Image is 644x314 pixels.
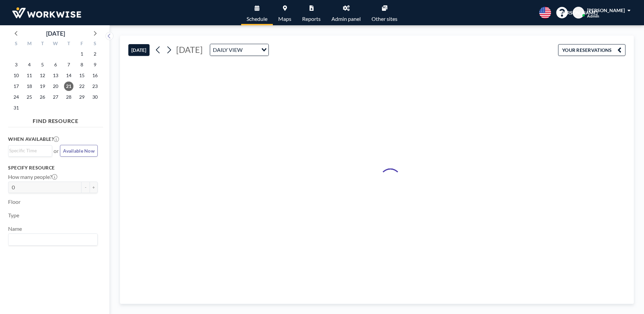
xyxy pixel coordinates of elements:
span: Reports [302,16,321,22]
h4: FIND RESOURCE [8,115,103,124]
span: Saturday, August 30, 2025 [90,92,100,102]
button: + [90,182,98,193]
label: Name [8,225,22,232]
span: Thursday, August 7, 2025 [64,60,73,69]
span: Wednesday, August 20, 2025 [51,82,60,91]
img: organization-logo [11,6,83,20]
div: T [36,40,49,49]
div: Search for option [8,146,52,156]
span: Sunday, August 24, 2025 [11,92,21,102]
span: Sunday, August 10, 2025 [11,71,21,80]
span: Friday, August 8, 2025 [77,60,87,69]
input: Search for option [245,45,257,54]
div: [DATE] [46,29,65,38]
span: Monday, August 18, 2025 [25,82,34,91]
span: [DATE] [176,44,203,55]
span: Thursday, August 14, 2025 [64,71,73,80]
div: Search for option [8,234,97,245]
button: - [82,182,90,193]
span: Tuesday, August 26, 2025 [38,92,47,102]
div: T [62,40,75,49]
span: Admin [587,13,599,19]
span: Monday, August 11, 2025 [25,71,34,80]
span: Maps [278,16,291,22]
span: Tuesday, August 19, 2025 [38,82,47,91]
label: Type [8,212,19,219]
div: F [75,40,88,49]
span: Wednesday, August 6, 2025 [51,60,60,69]
span: Sunday, August 3, 2025 [11,60,21,69]
span: [PERSON_NAME] [560,10,598,16]
span: Available Now [63,148,95,154]
div: S [88,40,101,49]
span: Monday, August 4, 2025 [25,60,34,69]
input: Search for option [9,147,48,154]
span: Tuesday, August 5, 2025 [38,60,47,69]
button: YOUR RESERVATIONS [558,44,625,56]
button: [DATE] [128,44,150,56]
label: Floor [8,198,21,205]
span: Saturday, August 2, 2025 [90,49,100,59]
span: Sunday, August 31, 2025 [11,103,21,113]
span: Other sites [372,16,397,22]
span: or [54,148,59,154]
span: Saturday, August 9, 2025 [90,60,100,69]
div: M [23,40,36,49]
div: Search for option [210,44,268,56]
span: Wednesday, August 27, 2025 [51,92,60,102]
span: Wednesday, August 13, 2025 [51,71,60,80]
span: Saturday, August 16, 2025 [90,71,100,80]
input: Search for option [9,235,94,244]
span: DAILY VIEW [212,45,244,54]
span: Friday, August 22, 2025 [77,82,87,91]
span: [PERSON_NAME] [587,7,625,13]
span: Friday, August 15, 2025 [77,71,87,80]
button: Available Now [60,145,98,157]
span: Tuesday, August 12, 2025 [38,71,47,80]
div: W [49,40,62,49]
span: Thursday, August 28, 2025 [64,92,73,102]
h3: Specify resource [8,165,98,171]
span: Friday, August 29, 2025 [77,92,87,102]
div: S [10,40,23,49]
span: Monday, August 25, 2025 [25,92,34,102]
span: Schedule [247,16,267,22]
span: Admin panel [331,16,361,22]
span: Thursday, August 21, 2025 [64,82,73,91]
span: Friday, August 1, 2025 [77,49,87,59]
label: How many people? [8,174,57,180]
span: Saturday, August 23, 2025 [90,82,100,91]
span: Sunday, August 17, 2025 [11,82,21,91]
